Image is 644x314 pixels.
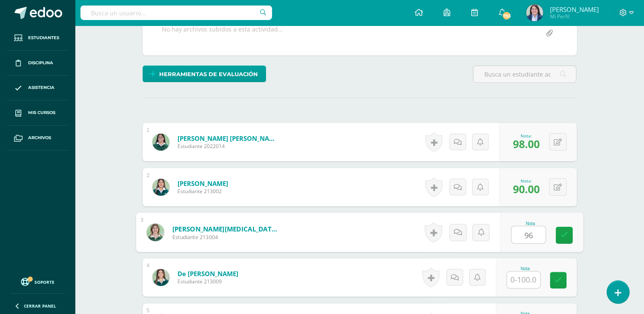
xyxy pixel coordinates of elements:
[526,4,543,21] img: 7189dd0a2475061f524ba7af0511f049.png
[177,134,280,143] a: [PERSON_NAME] [PERSON_NAME]
[177,143,280,150] span: Estudiante 2022014
[177,269,238,278] a: de [PERSON_NAME]
[159,66,258,82] span: Herramientas de evaluación
[511,221,550,226] div: Nota
[28,84,54,91] span: Asistencia
[152,269,169,286] img: fb2f8d492602f7e9b19479acfb25a763.png
[80,6,272,20] input: Busca un usuario...
[143,66,266,82] a: Herramientas de evaluación
[502,11,511,20] span: 753
[34,279,54,285] span: Soporte
[177,188,228,195] span: Estudiante 213002
[513,133,540,139] div: Nota:
[172,224,277,233] a: [PERSON_NAME][MEDICAL_DATA] [PERSON_NAME]
[28,109,55,116] span: Mis cursos
[162,25,283,42] div: No hay archivos subidos a esta actividad...
[7,51,68,76] a: Disciplina
[172,233,277,241] span: Estudiante 213004
[177,179,228,188] a: [PERSON_NAME]
[550,5,598,14] span: [PERSON_NAME]
[7,26,68,51] a: Estudiantes
[28,34,59,41] span: Estudiantes
[7,76,68,101] a: Asistencia
[7,100,68,126] a: Mis cursos
[513,182,540,196] span: 90.00
[177,278,238,285] span: Estudiante 213009
[10,276,65,287] a: Soporte
[507,271,540,288] input: 0-100.0
[550,13,598,20] span: Mi Perfil
[507,266,544,271] div: Nota
[7,126,68,151] a: Archivos
[28,60,53,66] span: Disciplina
[28,134,51,141] span: Archivos
[24,303,56,309] span: Cerrar panel
[513,137,540,151] span: 98.00
[152,179,169,196] img: 5e4a5e14f90d64e2256507fcb5a9ae0c.png
[513,178,540,184] div: Nota:
[511,226,545,243] input: 0-100.0
[146,223,164,241] img: 05e2717679359c3267a54ebd06b84e64.png
[473,66,576,83] input: Busca un estudiante aquí...
[152,134,169,151] img: 3e3fd6e5ab412e34de53ec92eb8dbd43.png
